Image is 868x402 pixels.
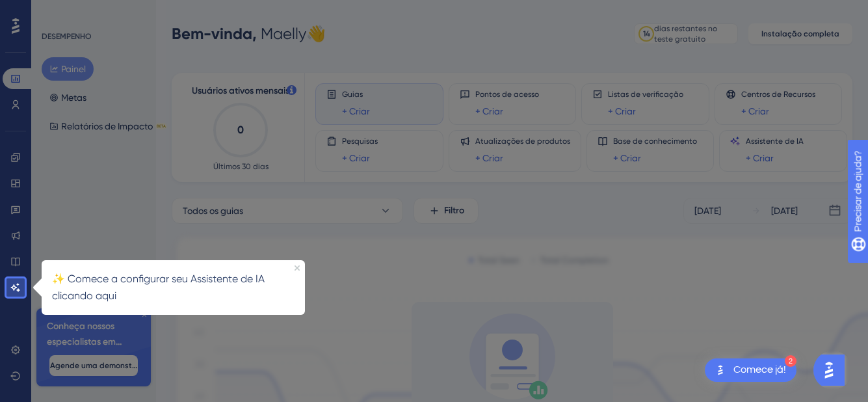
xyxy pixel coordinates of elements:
[306,25,326,43] font: 👋
[23,25,239,55] font: ✨ Comece a configurar seu Assistente de IA clicando aqui
[475,90,539,99] font: Pontos de acesso
[746,137,804,146] font: Assistente de IA
[31,6,112,16] font: Precisar de ajuda?
[475,153,503,163] font: + Criar
[654,24,717,44] font: dias restantes no teste gratuito
[741,90,815,99] font: Centros de Recursos
[761,29,839,38] font: Instalação completa
[213,162,269,171] font: Últimos 30 dias
[748,23,852,44] button: Instalação completa
[741,106,769,116] font: + Criar
[61,121,153,131] font: Relatórios de Impacto
[342,137,378,146] font: Pesquisas
[342,153,370,163] font: + Criar
[613,153,641,163] font: + Criar
[475,137,570,146] font: Atualizações de produtos
[42,32,92,41] font: DESEMPENHO
[172,24,257,43] font: Bem-vinda,
[608,90,683,99] font: Listas de verificação
[42,114,175,138] button: Relatórios de ImpactoBETA
[50,361,154,370] font: Agende uma demonstração
[42,57,94,81] button: Painel
[49,355,138,376] button: Agende uma demonstração
[261,25,306,43] font: Maelly
[713,362,728,378] img: imagem-do-lançador-texto-alternativo
[342,90,363,99] font: Guias
[813,351,852,390] iframe: Iniciador do Assistente de IA do UserGuiding
[157,124,166,128] font: BETA
[266,18,271,23] div: Fechar visualização
[694,206,721,216] font: [DATE]
[613,137,697,146] font: Base de conhecimento
[192,85,289,96] font: Usuários ativos mensais
[42,86,94,109] button: Metas
[61,64,86,74] font: Painel
[414,198,479,224] button: Filtro
[643,29,650,38] font: 14
[733,364,786,375] font: Comece já!
[237,124,244,136] text: 0
[705,358,796,382] div: Abra a lista de verificação Comece!, módulos restantes: 2
[746,153,774,163] font: + Criar
[475,106,503,116] font: + Criar
[342,106,370,116] font: + Criar
[183,206,243,216] font: Todos os guias
[608,106,636,116] font: + Criar
[172,198,403,224] button: Todos os guias
[789,358,793,365] font: 2
[444,205,464,216] font: Filtro
[771,206,798,216] font: [DATE]
[47,321,122,363] font: Conheça nossos especialistas em integração 🎧
[61,92,86,103] font: Metas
